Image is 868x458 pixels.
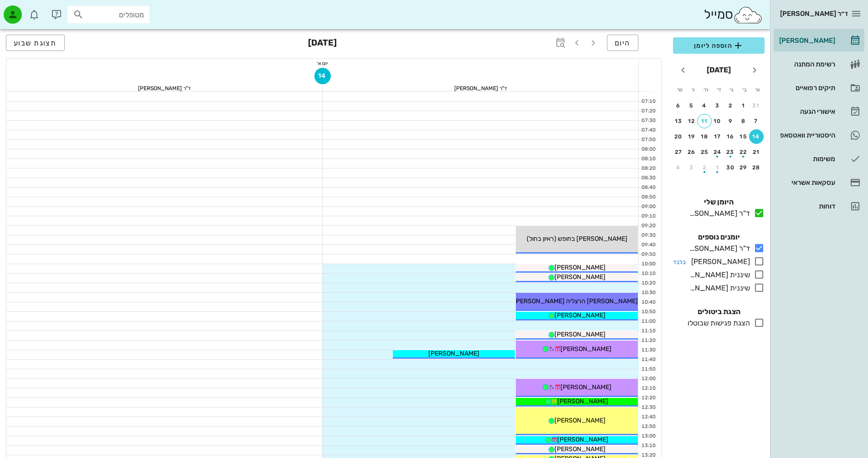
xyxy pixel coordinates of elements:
[671,102,686,109] div: 6
[736,98,751,113] button: 1
[684,164,699,171] div: 3
[697,114,712,128] button: 11
[671,149,686,155] div: 27
[639,146,657,153] div: 08:00
[710,118,725,124] div: 10
[684,145,699,159] button: 26
[557,397,608,405] span: [PERSON_NAME]
[749,129,764,144] button: 14
[555,273,606,281] span: [PERSON_NAME]
[736,129,751,144] button: 15
[713,82,724,97] th: ד׳
[774,53,864,75] a: רשימת המתנה
[704,5,763,25] div: סמייל
[749,164,764,171] div: 28
[639,366,657,373] div: 11:50
[639,442,657,450] div: 13:10
[557,436,608,443] span: [PERSON_NAME]
[6,86,322,91] div: ד"ר [PERSON_NAME]
[675,62,691,78] button: חודש הבא
[684,114,699,128] button: 12
[323,86,638,91] div: ד"ר [PERSON_NAME]
[686,283,750,294] div: שיננית [PERSON_NAME]
[639,404,657,412] div: 12:30
[684,98,699,113] button: 5
[639,165,657,173] div: 08:20
[723,129,738,144] button: 16
[671,129,686,144] button: 20
[615,39,631,47] span: היום
[697,102,712,109] div: 4
[736,145,751,159] button: 22
[777,155,835,163] div: משימות
[639,289,657,297] div: 10:30
[736,133,751,140] div: 15
[684,129,699,144] button: 19
[736,118,751,124] div: 8
[639,346,657,354] div: 11:30
[560,383,611,391] span: [PERSON_NAME]
[684,118,699,124] div: 12
[671,164,686,171] div: 4
[6,59,638,68] div: יום א׳
[723,149,738,155] div: 23
[698,118,711,124] div: 11
[723,160,738,175] button: 30
[749,114,764,128] button: 7
[639,251,657,259] div: 09:50
[710,149,725,155] div: 24
[736,164,751,171] div: 29
[752,82,764,97] th: א׳
[639,222,657,230] div: 09:20
[723,98,738,113] button: 2
[639,299,657,306] div: 10:40
[639,423,657,431] div: 12:50
[777,108,835,115] div: אישורי הגעה
[639,232,657,239] div: 09:30
[774,195,864,217] a: דוחות
[639,155,657,163] div: 08:10
[684,318,750,329] div: הצגת פגישות שבוטלו
[671,98,686,113] button: 6
[710,98,725,113] button: 3
[777,203,835,210] div: דוחות
[749,118,764,124] div: 7
[687,82,699,97] th: ו׳
[639,327,657,335] div: 11:10
[780,10,848,18] span: ד״ר [PERSON_NAME]
[527,235,627,243] span: [PERSON_NAME] בחופש (ראיון בחול)
[671,133,686,140] div: 20
[639,184,657,192] div: 08:40
[723,102,738,109] div: 2
[774,124,864,146] a: היסטוריית וואטסאפ
[639,337,657,345] div: 11:20
[671,160,686,175] button: 4
[723,164,738,171] div: 30
[639,127,657,134] div: 07:40
[749,149,764,155] div: 21
[673,232,765,243] h4: יומנים נוספים
[555,331,606,338] span: [PERSON_NAME]
[607,35,638,51] button: היום
[684,133,699,140] div: 19
[777,61,835,68] div: רשימת המתנה
[736,149,751,155] div: 22
[697,160,712,175] button: 2
[671,145,686,159] button: 27
[639,318,657,326] div: 11:00
[723,118,738,124] div: 9
[736,160,751,175] button: 29
[703,61,734,79] button: [DATE]
[739,82,750,97] th: ב׳
[777,37,835,44] div: [PERSON_NAME]
[723,114,738,128] button: 9
[639,433,657,440] div: 13:00
[723,133,738,140] div: 16
[314,68,331,84] button: 14
[639,413,657,421] div: 12:40
[723,145,738,159] button: 23
[673,259,686,265] small: בלבד
[639,308,657,316] div: 10:50
[639,107,657,115] div: 07:20
[749,145,764,159] button: 21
